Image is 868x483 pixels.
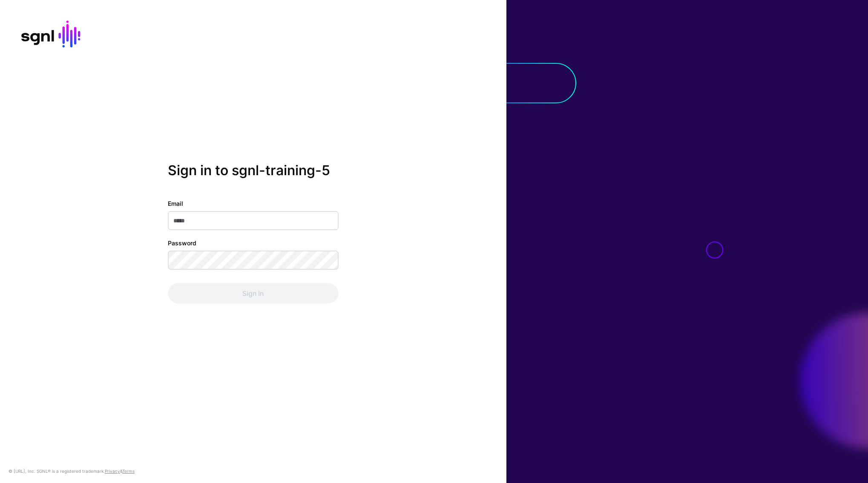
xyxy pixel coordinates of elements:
[105,469,120,474] a: Privacy
[122,469,135,474] a: Terms
[168,162,338,179] h2: Sign in to sgnl-training-5
[9,468,135,474] div: © [URL], Inc. SGNL® is a registered trademark. &
[168,199,183,208] label: Email
[168,239,196,247] label: Password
